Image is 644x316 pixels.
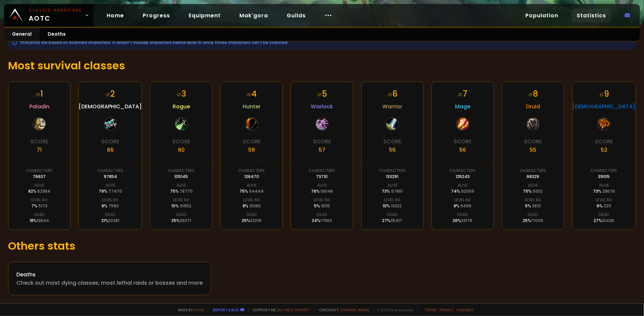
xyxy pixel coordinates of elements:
a: [DOMAIN_NAME] [340,307,369,312]
div: 55 [530,146,536,154]
div: Score [172,137,190,146]
div: Characters [238,168,265,174]
div: 8 [528,88,538,100]
div: 1 [35,88,43,100]
span: v. d752d5 - production [373,307,413,312]
div: 76637 [33,174,46,180]
div: 56 [389,146,396,154]
small: # [599,91,604,99]
span: 3515 [321,203,330,209]
div: Dead [528,212,538,218]
span: 33176 [461,218,473,223]
a: Buy me a coffee [278,307,311,312]
div: 57 [319,146,325,154]
div: 5 [317,88,327,100]
div: 27 % [594,218,614,224]
small: # [458,91,463,99]
div: Characters [450,168,476,174]
a: Deaths [40,28,74,41]
a: Statistics [572,9,612,22]
div: 126470 [244,174,259,180]
div: Dead [34,212,45,218]
div: Characters [591,168,617,174]
div: 26 % [453,218,473,224]
div: Alive [34,182,44,188]
span: Paladin [29,102,49,111]
div: 7 % [31,203,47,209]
a: Progress [137,9,175,22]
div: Level 60 [525,197,541,203]
span: Warrior [382,102,402,111]
div: 39105 [598,174,610,180]
span: 28676 [602,188,615,194]
div: 5 % [525,203,541,209]
div: Level 60 [31,197,47,203]
small: # [317,91,322,99]
small: # [246,91,251,99]
a: Population [520,9,564,22]
div: Deaths [16,270,203,279]
div: 76 % [311,188,333,194]
div: 105145 [174,174,188,180]
span: 26371 [180,218,191,223]
a: Privacy [439,307,454,312]
div: Alive [599,182,609,188]
div: 75 % [239,188,264,194]
div: 75 % [523,188,543,194]
span: 20381 [108,218,119,223]
h1: Others stats [8,238,636,254]
a: Mak'gora [234,9,273,22]
div: Dead [387,212,398,218]
div: 3 [176,88,186,100]
a: Terms [424,307,437,312]
span: 78770 [180,188,193,194]
div: 18 % [30,218,49,224]
div: 8 % [454,203,472,209]
div: Dead [176,212,187,218]
div: 6 % [597,203,611,209]
div: 25 % [523,218,543,224]
span: Checkout [315,307,369,312]
div: Level 60 [173,197,189,203]
div: 24 % [312,218,332,224]
div: Score [454,137,472,146]
span: Druid [526,102,540,111]
div: Score [595,137,613,146]
div: Dead [457,212,468,218]
div: Alive [105,182,115,188]
div: 60 [178,146,185,154]
small: # [105,91,110,99]
div: Dead [317,212,327,218]
a: Classic HardcoreAOTC [4,4,93,27]
span: 62984 [37,188,50,194]
span: 9499 [461,203,472,209]
div: Alive [387,182,397,188]
div: 58 [248,146,255,154]
span: [DEMOGRAPHIC_DATA] [79,102,142,111]
span: 56146 [321,188,333,194]
a: Home [101,9,129,22]
span: 13322 [391,203,402,209]
div: 73710 [316,174,328,180]
div: Score [524,137,542,146]
div: 2 [105,88,115,100]
span: 17562 [320,218,332,223]
div: 5 % [314,203,330,209]
div: 82 % [28,188,50,194]
div: 7 [458,88,468,100]
div: Statistics are based on scanned characters. It doesn't include characters bellow level 10 since t... [8,36,636,50]
div: 73 % [382,188,403,194]
div: 125243 [456,174,470,180]
a: DeathsCheck out most dying classes, most lethal raids or bosses and more [8,262,211,295]
div: 133291 [386,174,399,180]
div: Score [243,137,261,146]
span: Warlock [311,102,333,111]
div: Score [101,137,119,146]
span: 7563 [108,203,119,209]
div: Dead [599,212,609,218]
span: 51312 [533,188,543,194]
div: Alive [458,182,468,188]
span: 5173 [38,203,47,209]
div: Alive [247,182,257,188]
span: 32019 [250,218,261,223]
